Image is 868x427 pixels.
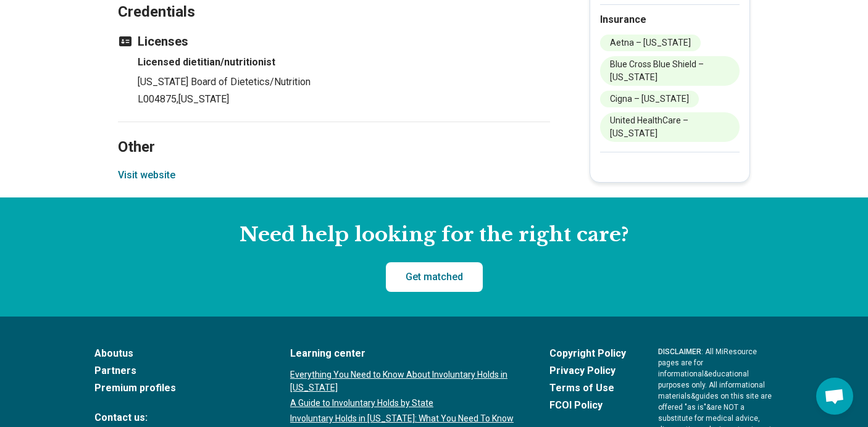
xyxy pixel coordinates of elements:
a: Learning center [290,346,517,361]
a: Terms of Use [549,381,626,396]
span: Contact us: [94,410,258,425]
a: Premium profiles [94,381,258,396]
a: Privacy Policy [549,363,626,378]
a: Aboutus [94,346,258,361]
h2: Other [118,107,550,158]
li: Blue Cross Blue Shield – [US_STATE] [600,56,740,86]
span: , [US_STATE] [177,93,229,105]
h2: Need help looking for the right care? [10,222,858,248]
li: United HealthCare – [US_STATE] [600,112,740,142]
a: Involuntary Holds in [US_STATE]: What You Need To Know [290,412,517,425]
a: Open chat [816,378,853,415]
a: Partners [94,363,258,378]
button: Visit website [118,168,175,183]
span: DISCLAIMER [658,347,701,356]
li: Aetna – [US_STATE] [600,35,701,51]
a: A Guide to Involuntary Holds by State [290,397,517,410]
h4: Licensed dietitian/nutritionist [138,55,550,70]
a: Everything You Need to Know About Involuntary Holds in [US_STATE] [290,368,517,394]
p: L004875 [138,92,550,107]
a: Copyright Policy [549,346,626,361]
a: Get matched [386,262,483,292]
p: [US_STATE] Board of Dietetics/Nutrition [138,75,550,89]
a: FCOI Policy [549,398,626,413]
h2: Insurance [600,12,740,27]
li: Cigna – [US_STATE] [600,91,699,107]
h3: Licenses [118,33,550,50]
